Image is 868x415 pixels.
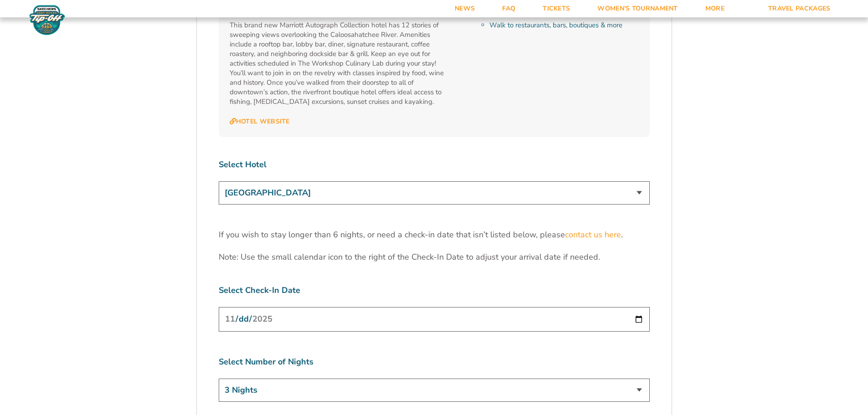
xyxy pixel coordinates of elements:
[565,229,621,241] a: contact us here
[219,159,650,170] label: Select Hotel
[230,20,448,107] p: This brand new Marriott Autograph Collection hotel has 12 stories of sweeping views overlooking t...
[219,251,650,263] p: Note: Use the small calendar icon to the right of the Check-In Date to adjust your arrival date i...
[27,5,67,36] img: Fort Myers Tip-Off
[230,118,290,126] a: Hotel Website
[219,229,650,241] p: If you wish to stay longer than 6 nights, or need a check-in date that isn’t listed below, please .
[219,285,650,296] label: Select Check-In Date
[219,356,650,368] label: Select Number of Nights
[489,20,638,30] li: Walk to restaurants, bars, boutiques & more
